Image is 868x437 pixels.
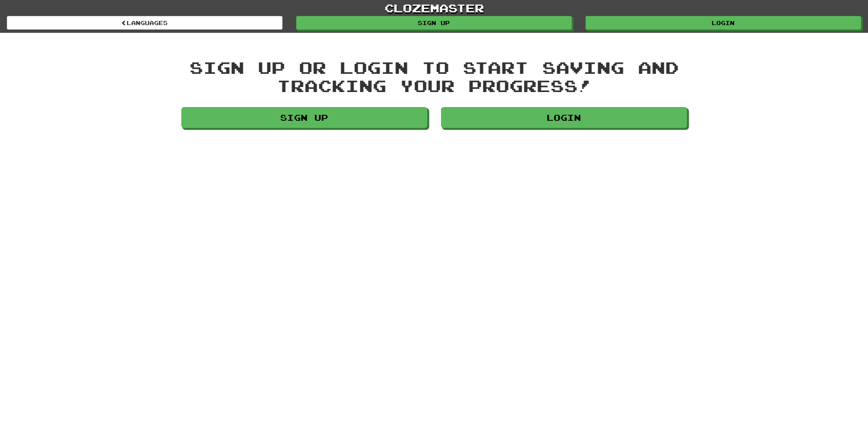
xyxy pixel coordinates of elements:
div: Sign up or login to start saving and tracking your progress! [181,58,687,94]
a: Sign up [296,16,572,30]
a: Languages [7,16,282,30]
a: Login [586,16,861,30]
a: Sign up [181,107,427,128]
a: Login [441,107,687,128]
